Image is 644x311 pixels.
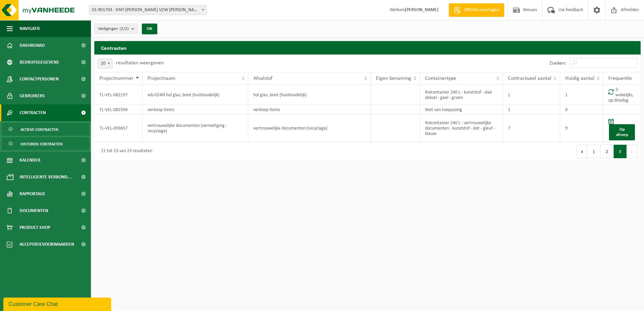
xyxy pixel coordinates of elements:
[116,60,164,66] label: resultaten weergeven
[94,105,142,114] td: TL-VEL-082594
[20,185,45,202] span: Rapportage
[503,105,560,114] td: 1
[20,37,45,54] span: Dashboard
[98,24,129,34] span: Vestigingen
[94,114,142,142] td: TL-VEL-093657
[462,7,501,13] span: Offerte aanvragen
[609,124,635,140] a: Op afroep
[89,5,206,15] span: 01-901703 - SINT-JOZEF KLINIEK VZW PITTEM - PITTEM
[142,24,157,34] button: OK
[248,105,371,114] td: verkoop items
[248,114,371,142] td: vertrouwelijke documenten (recyclage)
[20,152,40,169] span: Kalender
[20,88,45,104] span: Gebruikers
[608,76,632,81] span: Frequentie
[99,76,134,81] span: Projectnummer
[627,145,637,158] button: Next
[20,104,46,121] span: Contracten
[376,76,411,81] span: Eigen benaming
[94,41,641,54] h2: Contracten
[577,145,587,158] button: Previous
[142,85,248,105] td: wb-0240l hol glas, bont (huishoudelijk)
[20,169,72,185] span: Intelligente verbond...
[560,105,603,114] td: 0
[148,76,175,81] span: Projectnaam
[420,114,503,142] td: Rolcontainer 240 L - vertrouwelijke documenten - kunststof - slot - gleuf - blauw
[142,105,248,114] td: verkoop items
[20,54,59,71] span: Bedrijfsgegevens
[94,24,138,34] button: Vestigingen(2/2)
[614,145,627,158] button: 3
[120,27,129,31] count: (2/2)
[2,137,89,150] a: Historiek contracten
[94,85,142,105] td: TL-VEL-082197
[420,85,503,105] td: Rolcontainer 240 L - kunststof - vlak deksel - geel - groen
[253,76,272,81] span: Afvalstof
[587,145,601,158] button: 1
[560,114,603,142] td: 9
[405,7,439,12] strong: [PERSON_NAME]
[549,61,566,66] label: Zoeken:
[508,76,551,81] span: Contractueel aantal
[3,296,112,311] iframe: chat widget
[20,219,50,236] span: Product Shop
[503,85,560,105] td: 1
[98,145,152,158] div: 21 tot 23 van 23 resultaten
[565,76,594,81] span: Huidig aantal
[89,5,207,15] span: 01-901703 - SINT-JOZEF KLINIEK VZW PITTEM - PITTEM
[603,85,641,105] td: 2-wekelijks, op dinsdag
[20,71,59,88] span: Contactpersonen
[449,3,504,17] a: Offerte aanvragen
[248,85,371,105] td: hol glas, bont (huishoudelijk)
[425,76,456,81] span: Containertype
[21,138,63,150] span: Historiek contracten
[420,105,503,114] td: Niet van toepassing
[20,236,74,253] span: Acceptatievoorwaarden
[503,114,560,142] td: 7
[20,20,40,37] span: Navigatie
[98,59,112,68] span: 10
[2,123,89,136] a: Actieve contracten
[601,145,614,158] button: 2
[142,114,248,142] td: vertrouwelijke documenten (vernietiging - recyclage)
[98,59,112,69] span: 10
[20,202,48,219] span: Documenten
[21,123,58,136] span: Actieve contracten
[560,85,603,105] td: 1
